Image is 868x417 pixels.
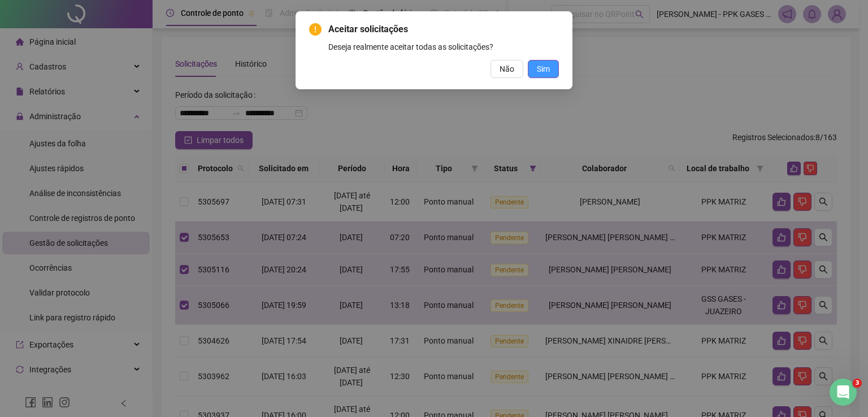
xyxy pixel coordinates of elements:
button: Não [491,60,523,78]
span: Sim [537,63,550,75]
button: Sim [528,60,559,78]
span: Aceitar solicitações [328,23,559,36]
div: Deseja realmente aceitar todas as solicitações? [328,41,559,53]
iframe: Intercom live chat [830,379,857,406]
span: 3 [853,379,862,388]
span: exclamation-circle [309,23,322,36]
span: Não [500,63,514,75]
